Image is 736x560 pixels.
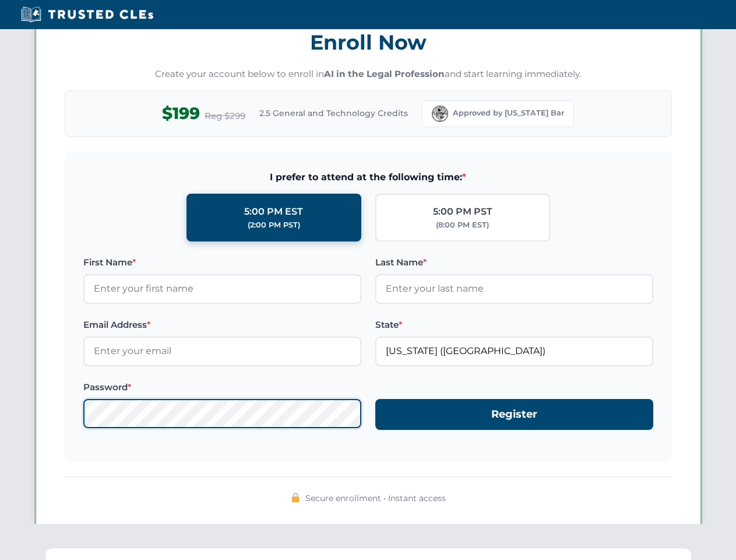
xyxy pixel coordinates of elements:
[259,107,408,120] span: 2.5 General and Technology Credits
[375,318,653,332] label: State
[375,337,653,366] input: Florida (FL)
[375,256,653,269] label: Last Name
[83,256,361,269] label: First Name
[83,337,361,366] input: Enter your email
[65,68,672,81] p: Create your account below to enroll in and start learning immediately.
[433,204,492,219] div: 5:00 PM PST
[205,109,245,123] span: Reg $299
[324,68,445,79] strong: AI in the Legal Profession
[83,380,361,394] label: Password
[436,219,489,231] div: (8:00 PM EST)
[83,274,361,303] input: Enter your first name
[83,170,653,185] span: I prefer to attend at the following time:
[291,493,300,502] img: 🔒
[244,204,303,219] div: 5:00 PM EST
[65,24,672,61] h3: Enroll Now
[305,492,446,505] span: Secure enrollment • Instant access
[162,100,200,127] span: $199
[83,318,361,332] label: Email Address
[453,107,564,119] span: Approved by [US_STATE] Bar
[375,399,653,430] button: Register
[248,219,300,231] div: (2:00 PM PST)
[432,106,448,122] img: Florida Bar
[17,6,157,23] img: Trusted CLEs
[375,274,653,303] input: Enter your last name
